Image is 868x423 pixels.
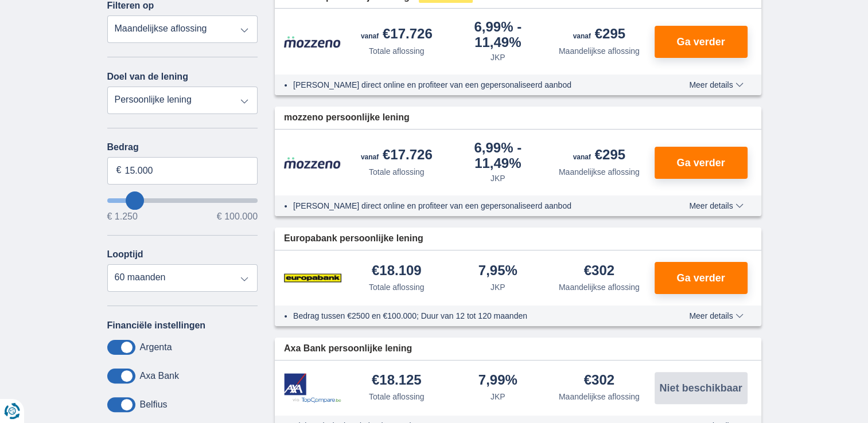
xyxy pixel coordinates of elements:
[655,26,748,58] button: Ga verder
[676,37,725,47] span: Ga verder
[680,201,752,210] button: Meer details
[559,281,640,293] div: Maandelijkse aflossing
[361,148,433,164] div: €17.726
[284,232,423,245] span: Europabank persoonlijke lening
[584,264,614,279] div: €302
[369,166,425,178] div: Totale aflossing
[140,371,179,381] label: Axa Bank
[372,264,422,279] div: €18.109
[293,310,647,322] li: Bedrag tussen €2500 en €100.000; Duur van 12 tot 120 maanden
[452,20,544,49] div: 6,99%
[140,399,168,410] label: Belfius
[559,45,640,57] div: Maandelijkse aflossing
[107,198,258,203] input: wantToBorrow
[369,391,425,402] div: Totale aflossing
[284,111,410,124] span: mozzeno persoonlijke lening
[478,373,517,389] div: 7,99%
[284,373,341,404] img: product.pl.alt Axa Bank
[107,142,258,152] label: Bedrag
[284,156,341,169] img: product.pl.alt Mozzeno
[573,148,625,164] div: €295
[107,249,143,260] label: Looptijd
[680,311,752,320] button: Meer details
[116,164,122,177] span: €
[293,79,647,91] li: [PERSON_NAME] direct online en profiteer van een gepersonaliseerd aanbod
[361,27,433,43] div: €17.726
[478,264,517,279] div: 7,95%
[676,273,725,283] span: Ga verder
[107,1,154,11] label: Filteren op
[452,141,544,170] div: 6,99%
[284,264,341,292] img: product.pl.alt Europabank
[573,27,625,43] div: €295
[491,281,505,293] div: JKP
[655,372,748,404] button: Niet beschikbaar
[372,373,422,389] div: €18.125
[584,373,614,389] div: €302
[369,281,425,293] div: Totale aflossing
[655,147,748,179] button: Ga verder
[680,80,752,89] button: Meer details
[293,200,647,211] li: [PERSON_NAME] direct online en profiteer van een gepersonaliseerd aanbod
[659,383,742,393] span: Niet beschikbaar
[689,312,743,320] span: Meer details
[140,342,172,352] label: Argenta
[689,202,743,210] span: Meer details
[217,212,258,221] span: € 100.000
[107,72,188,82] label: Doel van de lening
[107,320,206,331] label: Financiële instellingen
[369,45,425,57] div: Totale aflossing
[491,52,505,63] div: JKP
[491,173,505,184] div: JKP
[559,166,640,178] div: Maandelijkse aflossing
[689,81,743,89] span: Meer details
[107,212,138,221] span: € 1.250
[655,262,748,294] button: Ga verder
[676,158,725,168] span: Ga verder
[284,342,412,355] span: Axa Bank persoonlijke lening
[284,36,341,48] img: product.pl.alt Mozzeno
[559,391,640,402] div: Maandelijkse aflossing
[491,391,505,402] div: JKP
